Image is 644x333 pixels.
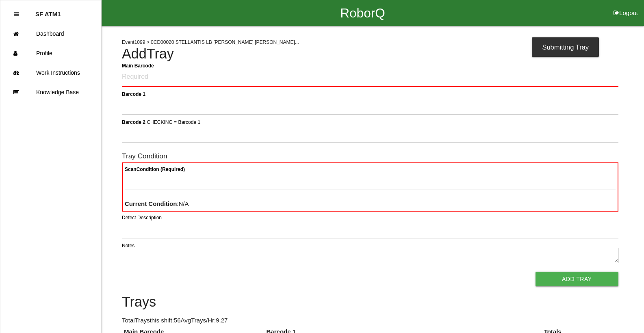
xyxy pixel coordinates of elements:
label: Notes [122,242,134,249]
span: : N/A [125,200,189,207]
b: Current Condition [125,200,177,207]
h4: Trays [122,294,618,310]
div: Close [14,4,19,24]
b: Barcode 1 [122,91,145,97]
button: Add Tray [536,272,618,286]
p: SF ATM1 [35,4,61,17]
b: Scan Condition (Required) [125,166,185,172]
b: Barcode 2 [122,119,145,125]
a: Work Instructions [0,63,101,82]
a: Knowledge Base [0,82,101,102]
h4: Add Tray [122,46,618,62]
p: Total Trays this shift: 56 Avg Trays /Hr: 9.27 [122,316,618,325]
b: Main Barcode [122,63,154,68]
a: Dashboard [0,24,101,43]
h6: Tray Condition [122,152,618,160]
label: Defect Description [122,214,162,221]
span: Event 1099 > 0CD00020 STELLANTIS LB [PERSON_NAME] [PERSON_NAME]... [122,39,299,45]
div: Submitting Tray [532,37,599,57]
a: Profile [0,43,101,63]
input: Required [122,68,618,87]
span: CHECKING = Barcode 1 [147,119,200,125]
